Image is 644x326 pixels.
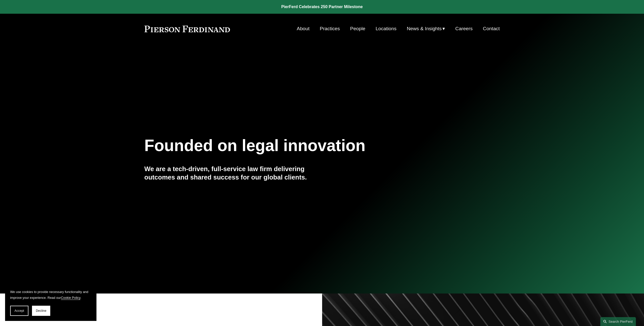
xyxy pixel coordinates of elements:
[483,24,500,34] a: Contact
[350,24,365,34] a: People
[376,24,397,34] a: Locations
[61,296,80,300] a: Cookie Policy
[600,317,636,326] a: Search this site
[14,309,24,313] span: Accept
[5,284,96,321] section: Cookie banner
[36,309,46,313] span: Decline
[297,24,309,34] a: About
[320,24,340,34] a: Practices
[407,24,445,34] a: folder dropdown
[32,306,50,316] button: Decline
[10,289,91,301] p: We use cookies to provide necessary functionality and improve your experience. Read our .
[144,165,322,181] h4: We are a tech-driven, full-service law firm delivering outcomes and shared success for our global...
[455,24,473,34] a: Careers
[10,306,28,316] button: Accept
[407,24,442,33] span: News & Insights
[144,136,441,155] h1: Founded on legal innovation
